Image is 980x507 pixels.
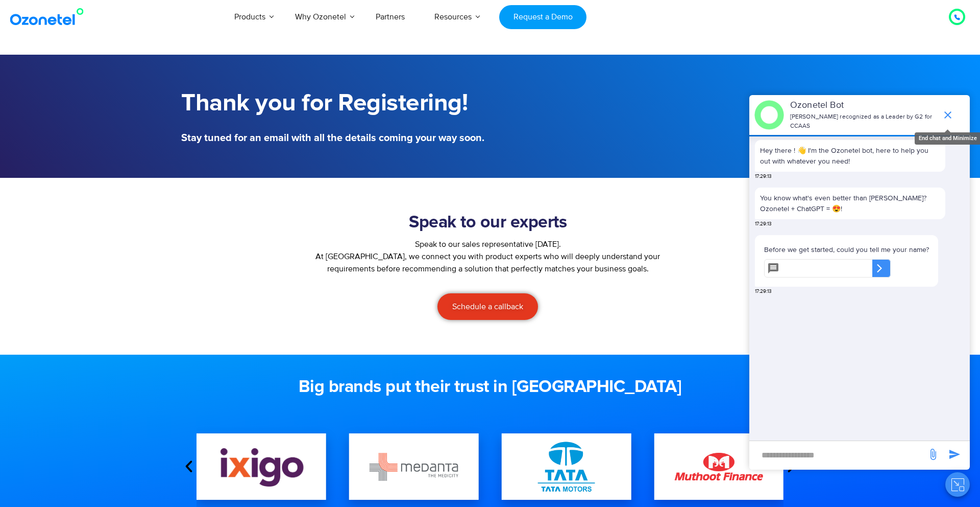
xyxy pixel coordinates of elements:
div: 6 / 16 [502,433,631,500]
img: Ixigo [217,445,306,488]
div: 4 / 16 [197,433,326,500]
div: 5 / 16 [349,433,479,500]
h2: Big brands put their trust in [GEOGRAPHIC_DATA] [181,377,799,398]
h1: Thank you for Registering! [181,89,485,118]
div: Speak to our sales representative [DATE]. [307,238,669,250]
img: medanta [370,453,458,481]
span: send message [944,444,965,465]
p: Before we get started, could you tell me your name? [764,244,929,255]
span: end chat or minimize [938,105,958,125]
div: 7 / 16 [654,433,783,500]
a: Request a Demo [499,5,586,29]
span: 17:29:13 [755,288,772,295]
p: At [GEOGRAPHIC_DATA], we connect you with product experts who will deeply understand your require... [307,250,669,275]
span: 17:29:13 [755,220,772,228]
img: Muthoot-Finance-Logo-PNG [674,453,763,480]
img: header [754,100,784,130]
p: You know what's even better than [PERSON_NAME]? Ozonetel + ChatGPT = 😍! [760,193,940,214]
span: send message [923,444,943,465]
button: Close chat [945,472,970,497]
span: 17:29:13 [755,173,772,180]
p: Ozonetel Bot [790,99,937,112]
span: Schedule a callback [452,303,523,311]
div: new-msg-input [754,446,922,465]
h2: Speak to our experts [307,213,669,233]
h5: Stay tuned for an email with all the details coming your way soon. [181,133,485,143]
p: Hey there ! 👋 I'm the Ozonetel bot, here to help you out with whatever you need! [760,145,940,167]
a: Schedule a callback [437,293,538,320]
p: [PERSON_NAME] recognized as a Leader by G2 for CCAAS [790,112,937,131]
